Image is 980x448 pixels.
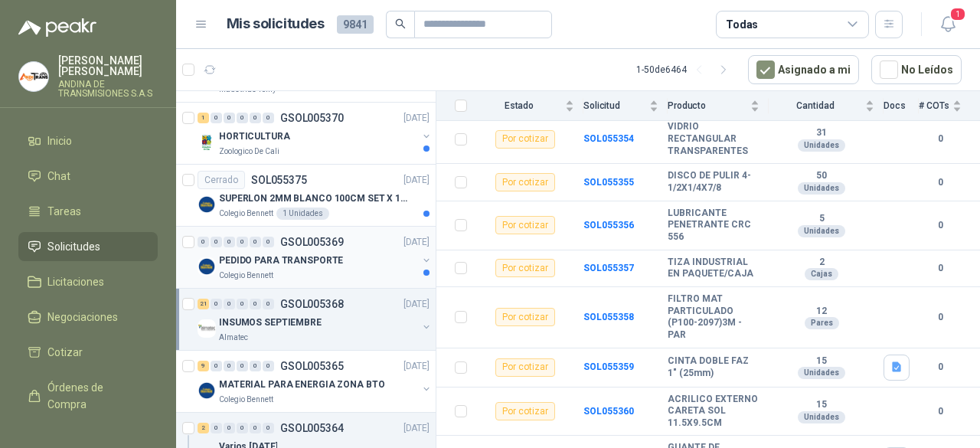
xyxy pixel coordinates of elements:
div: 0 [250,299,261,309]
div: 0 [237,299,248,309]
button: 1 [934,11,962,38]
button: Asignado a mi [748,55,859,84]
a: SOL055357 [583,263,634,273]
p: MATERIAL PARA ENERGIA ZONA BTO [219,378,384,392]
b: VIDRIO RECTANGULAR TRANSPARENTES [668,121,759,157]
div: 0 [250,113,261,123]
a: SOL055354 [583,133,634,144]
div: Unidades [798,225,845,237]
div: 0 [250,423,261,433]
div: 1 [198,113,209,123]
b: CINTA DOBLE FAZ 1" (25mm) [668,355,759,379]
div: 0 [263,361,274,371]
p: GSOL005369 [280,237,344,247]
div: 0 [211,361,222,371]
span: Chat [47,168,70,185]
div: Por cotizar [495,173,555,191]
div: 0 [224,423,235,433]
div: Por cotizar [495,216,555,234]
img: Company Logo [198,133,216,152]
span: Cotizar [47,344,83,361]
div: 9 [198,361,209,371]
a: Chat [18,162,158,191]
b: 50 [769,170,874,182]
div: Pares [805,317,839,329]
div: Cerrado [198,171,245,189]
span: # COTs [919,100,949,111]
a: SOL055360 [583,406,634,417]
div: 0 [211,423,222,433]
p: [DATE] [403,297,430,312]
p: Colegio Bennett [219,394,273,406]
th: Docs [884,91,919,121]
p: INSUMOS SEPTIEMBRE [219,316,322,330]
span: 1 [949,7,966,21]
p: [PERSON_NAME] [PERSON_NAME] [58,55,158,77]
div: Unidades [798,411,845,423]
div: 1 Unidades [276,208,329,220]
a: 21 0 0 0 0 0 GSOL005368[DATE] Company LogoINSUMOS SEPTIEMBREAlmatec [198,295,433,344]
th: Cantidad [769,91,884,121]
p: GSOL005368 [280,299,344,309]
div: 0 [237,113,248,123]
div: 0 [211,237,222,247]
div: 0 [263,423,274,433]
div: 1 - 50 de 6464 [636,57,736,82]
a: 1 0 0 0 0 0 GSOL005370[DATE] Company LogoHORTICULTURAZoologico De Cali [198,109,433,158]
span: Negociaciones [47,309,118,325]
span: search [395,18,406,29]
div: 0 [250,361,261,371]
span: 9841 [337,15,374,34]
button: No Leídos [871,55,962,84]
b: 15 [769,355,874,368]
a: SOL055358 [583,312,634,322]
span: Órdenes de Compra [47,379,143,413]
div: Por cotizar [495,402,555,420]
b: TIZA INDUSTRIAL EN PAQUETE/CAJA [668,257,759,280]
b: 12 [769,306,874,318]
a: 0 0 0 0 0 0 GSOL005369[DATE] Company LogoPEDIDO PARA TRANSPORTEColegio Bennett [198,233,433,282]
b: 0 [919,310,962,325]
p: Zoologico De Cali [219,146,279,158]
b: ACRILICO EXTERNO CARETA SOL 11.5X9.5CM [668,394,759,430]
b: 2 [769,257,874,269]
p: [DATE] [403,359,430,374]
img: Company Logo [198,381,216,400]
a: Tareas [18,197,158,226]
div: 0 [211,113,222,123]
span: Solicitud [583,100,646,111]
span: Tareas [47,203,81,220]
div: 0 [198,237,209,247]
a: Cotizar [18,338,158,367]
p: [DATE] [403,111,430,126]
img: Company Logo [198,195,216,214]
b: SOL055356 [583,220,634,231]
div: 0 [263,299,274,309]
th: Solicitud [583,91,668,121]
div: 21 [198,299,209,309]
img: Company Logo [19,62,48,91]
b: FILTRO MAT PARTICULADO (P100-2097)3M - PAR [668,293,759,341]
img: Company Logo [198,257,216,276]
div: 0 [224,237,235,247]
span: Estado [476,100,562,111]
span: Cantidad [769,100,862,111]
a: Negociaciones [18,302,158,332]
b: 0 [919,175,962,190]
div: 0 [211,299,222,309]
b: 0 [919,360,962,374]
p: GSOL005365 [280,361,344,371]
a: SOL055359 [583,361,634,372]
div: 0 [224,361,235,371]
b: 0 [919,218,962,233]
div: Unidades [798,139,845,152]
p: GSOL005370 [280,113,344,123]
a: Solicitudes [18,232,158,261]
div: 0 [263,113,274,123]
p: SUPERLON 2MM BLANCO 100CM SET X 150 METROS [219,191,410,206]
a: Licitaciones [18,267,158,296]
b: SOL055355 [583,177,634,188]
div: 0 [237,423,248,433]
